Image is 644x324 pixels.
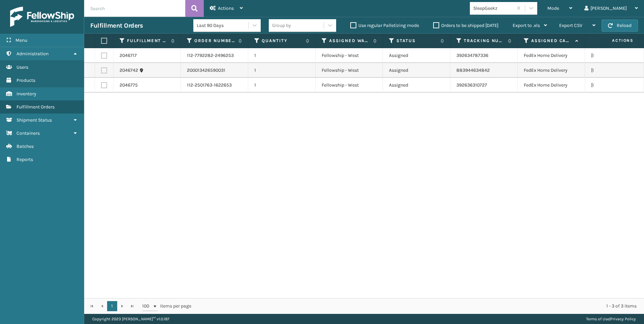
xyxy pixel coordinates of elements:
[17,64,28,70] span: Users
[218,5,234,11] span: Actions
[142,301,191,311] span: items per page
[610,317,636,321] a: Privacy Policy
[591,35,638,46] span: Actions
[120,82,138,89] a: 2046775
[17,143,34,149] span: Batches
[181,63,248,78] td: 200013426590031
[10,7,74,27] img: logo
[127,38,168,44] label: Fulfillment Order Id
[197,22,249,29] div: Last 90 Days
[547,5,559,11] span: Mode
[456,53,488,58] a: 392634787336
[17,157,33,162] span: Reports
[316,63,383,78] td: Fellowship - West
[350,23,419,28] label: Use regular Palletizing mode
[17,51,49,57] span: Administration
[316,78,383,93] td: Fellowship - West
[464,38,505,44] label: Tracking Number
[15,37,27,43] span: Menu
[17,77,35,83] span: Products
[329,38,370,44] label: Assigned Warehouse
[272,22,291,29] div: Group by
[248,48,316,63] td: 1
[586,314,636,324] div: |
[518,48,585,63] td: FedEx Home Delivery
[142,303,152,310] span: 100
[90,22,143,30] h3: Fulfillment Orders
[248,78,316,93] td: 1
[433,23,498,28] label: Orders to be shipped [DATE]
[17,130,40,136] span: Containers
[17,91,36,97] span: Inventory
[531,38,572,44] label: Assigned Carrier Service
[456,82,487,88] a: 392636310727
[383,63,450,78] td: Assigned
[120,67,138,74] a: 2046742
[586,317,609,321] a: Terms of Use
[518,63,585,78] td: FedEx Home Delivery
[120,52,137,59] a: 2046717
[181,78,248,93] td: 112-2501763-1622653
[107,301,117,311] a: 1
[396,38,437,44] label: Status
[92,314,169,324] p: Copyright 2023 [PERSON_NAME]™ v 1.0.187
[201,303,637,310] div: 1 - 3 of 3 items
[602,20,638,32] button: Reload
[181,48,248,63] td: 112-7792282-2496253
[316,48,383,63] td: Fellowship - West
[248,63,316,78] td: 1
[456,67,490,73] a: 883944634842
[383,48,450,63] td: Assigned
[559,23,582,28] span: Export CSV
[17,104,55,110] span: Fulfillment Orders
[518,78,585,93] td: FedEx Home Delivery
[262,38,302,44] label: Quantity
[473,5,513,12] div: SleepGeekz
[383,78,450,93] td: Assigned
[194,38,235,44] label: Order Number
[513,23,540,28] span: Export to .xls
[17,117,52,123] span: Shipment Status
